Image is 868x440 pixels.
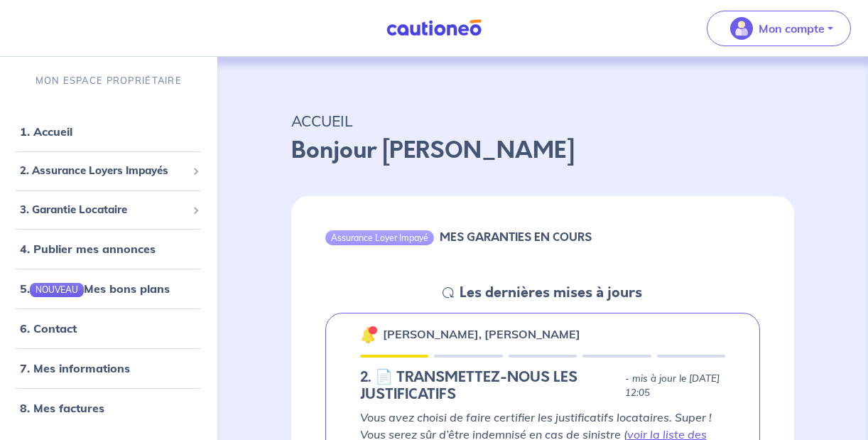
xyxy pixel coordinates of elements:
[381,19,487,37] img: Cautioneo
[440,230,592,244] h6: MES GARANTIES EN COURS
[383,326,580,343] p: [PERSON_NAME], [PERSON_NAME]
[291,134,795,168] p: Bonjour [PERSON_NAME]
[20,281,170,296] a: 5.NOUVEAUMes bons plans
[6,274,212,303] div: 5.NOUVEAUMes bons plans
[291,108,795,134] p: ACCUEIL
[360,326,377,343] img: 🔔
[20,321,77,336] a: 6. Contact
[759,20,825,37] p: Mon compte
[360,369,620,403] h5: 2.︎ 📄 TRANSMETTEZ-NOUS LES JUSTIFICATIFS
[6,117,212,146] div: 1. Accueil
[20,124,72,139] a: 1. Accueil
[20,163,187,179] span: 2. Assurance Loyers Impayés
[6,354,212,382] div: 7. Mes informations
[6,314,212,343] div: 6. Contact
[325,230,434,245] div: Assurance Loyer Impayé
[6,235,212,263] div: 4. Publier mes annonces
[6,394,212,422] div: 8. Mes factures
[730,17,753,40] img: illu_account_valid_menu.svg
[6,196,212,224] div: 3. Garantie Locataire
[36,74,182,87] p: MON ESPACE PROPRIÉTAIRE
[6,157,212,185] div: 2. Assurance Loyers Impayés
[707,11,851,46] button: illu_account_valid_menu.svgMon compte
[625,372,725,400] p: - mis à jour le [DATE] 12:05
[20,242,156,256] a: 4. Publier mes annonces
[20,202,187,218] span: 3. Garantie Locataire
[20,361,130,375] a: 7. Mes informations
[460,284,642,301] h5: Les dernières mises à jours
[360,369,726,403] div: state: DOCUMENTS-IN-PROGRESS, Context: MORE-THAN-6-MONTHS,CHOOSE-CERTIFICATE,RELATIONSHIP,LESSOR-...
[20,401,104,415] a: 8. Mes factures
